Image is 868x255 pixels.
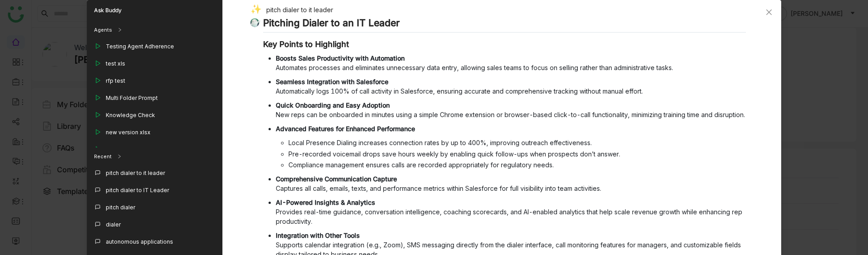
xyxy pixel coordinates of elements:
[276,175,397,183] strong: Comprehensive Communication Capture
[288,160,746,170] li: Compliance management ensures calls are recorded appropriately for regulatory needs.
[94,77,101,84] img: play_outline.svg
[276,100,746,119] p: New reps can be onboarded in minutes using a simple Chrome extension or browser-based click-to-ca...
[276,174,746,193] p: Captures all calls, emails, texts, and performance metrics within Salesforce for full visibility ...
[94,169,101,176] img: callout.svg
[106,186,169,194] div: pitch dialer to IT Leader
[106,221,121,229] div: dialer
[94,128,101,136] img: play_outline.svg
[106,94,158,102] div: Multi Folder Prompt
[94,221,101,228] img: callout.svg
[106,146,149,154] div: Customers Only
[94,42,101,50] img: play_outline.svg
[276,53,746,72] p: Automates processes and eliminates unnecessary data entry, allowing sales teams to focus on selli...
[94,203,101,211] img: callout.svg
[263,17,746,33] h2: Pitching Dialer to an IT Leader
[250,5,746,17] div: pitch dialer to it leader
[276,54,405,62] strong: Boosts Sales Productivity with Automation
[263,39,746,49] h3: Key Points to Highlight
[276,101,390,109] strong: Quick Onboarding and Easy Adoption
[106,169,165,177] div: pitch dialer to it leader
[94,186,101,194] img: callout.svg
[276,78,388,85] strong: Seamless Integration with Salesforce
[94,238,101,245] img: callout.svg
[87,147,222,165] div: Recent
[94,94,101,101] img: play_outline.svg
[94,60,101,67] img: play_outline.svg
[94,153,112,161] div: Recent
[276,125,415,132] strong: Advanced Features for Enhanced Performance
[106,60,125,68] div: test xls
[106,77,125,85] div: rfp test
[288,138,746,147] li: Local Presence Dialing increases connection rates by up to 400%, improving outreach effectiveness.
[106,42,174,51] div: Testing Agent Adherence
[87,21,222,39] div: Agents
[94,111,101,118] img: play_outline.svg
[276,198,375,206] strong: AI-Powered Insights & Analytics
[106,238,173,246] div: autonomous applications
[106,203,135,212] div: pitch dialer
[288,149,746,159] li: Pre-recorded voicemail drops save hours weekly by enabling quick follow-ups when prospects don’t ...
[94,26,112,34] div: Agents
[276,77,746,96] p: Automatically logs 100% of call activity in Salesforce, ensuring accurate and comprehensive track...
[106,128,151,137] div: new version xlsx
[276,198,746,226] p: Provides real-time guidance, conversation intelligence, coaching scorecards, and AI-enabled analy...
[106,111,155,119] div: Knowledge Check
[94,146,101,153] img: play_outline.svg
[276,231,360,239] strong: Integration with Other Tools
